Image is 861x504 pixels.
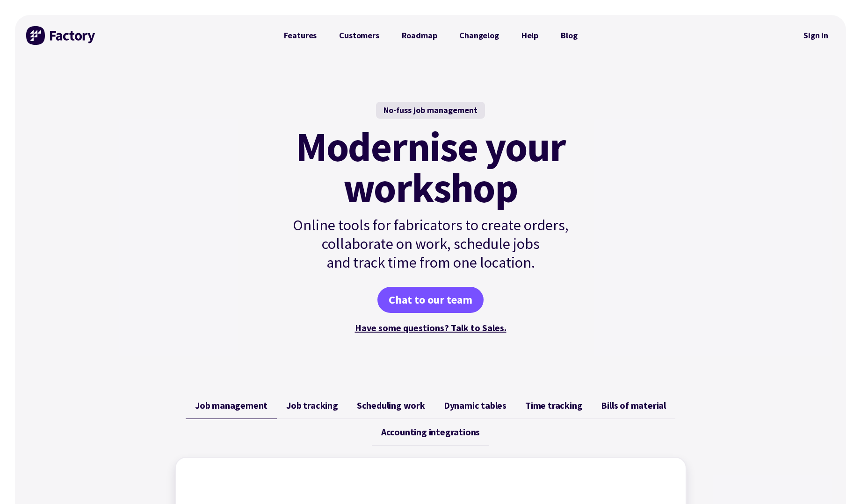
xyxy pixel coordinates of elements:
div: No-fuss job management [376,102,485,119]
nav: Secondary Navigation [797,25,835,46]
img: Factory [26,26,96,45]
span: Time tracking [525,400,582,411]
p: Online tools for fabricators to create orders, collaborate on work, schedule jobs and track time ... [273,216,589,272]
a: Have some questions? Talk to Sales. [355,322,506,334]
a: Chat to our team [377,287,484,313]
a: Help [510,26,550,45]
a: Customers [328,26,390,45]
span: Job tracking [286,400,338,411]
a: Changelog [448,26,510,45]
span: Bills of material [601,400,666,411]
nav: Primary Navigation [273,26,589,45]
mark: Modernise your workshop [296,126,565,208]
iframe: Chat Widget [701,403,861,504]
a: Features [273,26,328,45]
a: Roadmap [391,26,449,45]
span: Accounting integrations [381,426,480,438]
span: Job management [195,400,268,411]
a: Sign in [797,25,835,46]
span: Dynamic tables [444,400,506,411]
a: Blog [550,26,588,45]
span: Scheduling work [357,400,425,411]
